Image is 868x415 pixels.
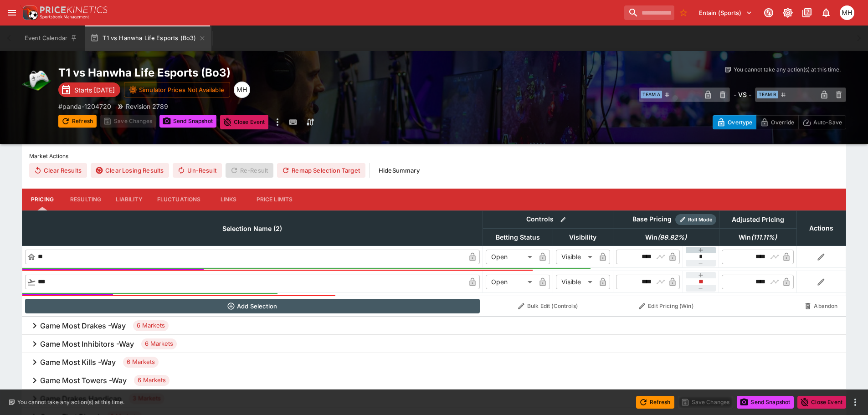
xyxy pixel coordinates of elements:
th: Actions [796,210,846,246]
span: Win(111.11%) [729,232,787,243]
button: No Bookmarks [676,5,691,20]
div: Open [486,250,535,264]
button: Event Calendar [19,26,83,51]
div: Visible [556,275,596,289]
p: You cannot take any action(s) at this time. [734,66,841,74]
button: more [272,115,283,129]
span: Selection Name (2) [212,223,292,234]
button: Michael Hutchinson [837,3,857,23]
button: Simulator Prices Not Available [124,82,230,97]
button: Pricing [22,189,63,210]
em: ( 99.92 %) [657,232,687,243]
em: ( 111.11 %) [751,232,777,243]
h6: - VS - [734,90,751,99]
span: 6 Markets [133,321,169,330]
button: Price Limits [249,189,300,210]
p: Overtype [728,118,752,127]
div: Open [486,275,535,289]
button: Notifications [818,5,834,21]
button: T1 vs Hanwha Life Esports (Bo3) [85,26,211,51]
div: Michael Hutchinson [840,5,854,20]
button: Un-Result [173,163,221,178]
div: Michael Hutchinson [234,82,250,98]
button: Clear Results [29,163,87,178]
button: Liability [108,189,149,210]
button: Refresh [636,396,674,409]
button: Bulk edit [557,214,569,225]
div: Visible [556,250,596,264]
span: Re-Result [226,163,273,178]
button: Select Tenant [693,5,758,20]
button: Refresh [58,115,97,128]
button: Remap Selection Target [277,163,365,178]
th: Controls [483,210,613,228]
button: Close Event [220,115,269,129]
button: Documentation [799,5,815,21]
h6: Game Most Towers -Way [40,376,127,385]
button: Add Selection [25,299,480,313]
button: Send Snapshot [737,396,794,409]
p: Starts [DATE] [74,85,115,95]
button: Resulting [63,189,108,210]
button: HideSummary [373,163,425,178]
th: Adjusted Pricing [719,210,796,228]
button: Connected to PK [760,5,777,21]
input: search [624,5,674,20]
h6: Game Most Kills -Way [40,358,116,367]
span: Win(99.92%) [635,232,697,243]
h6: Game Most Drakes -Way [40,321,126,331]
button: Close Event [797,396,846,409]
img: esports.png [22,66,51,95]
img: Sportsbook Management [40,15,89,19]
button: Abandon [799,299,843,313]
div: Show/hide Price Roll mode configuration. [675,214,716,225]
p: You cannot take any action(s) at this time. [17,398,124,406]
span: 6 Markets [134,376,169,385]
button: open drawer [4,5,20,21]
h6: Game Most Inhibitors -Way [40,339,134,349]
button: Edit Pricing (Win) [616,299,716,313]
span: Team A [641,91,662,98]
span: Visibility [559,232,606,243]
h2: Copy To Clipboard [58,66,452,80]
button: more [850,397,861,408]
span: Betting Status [486,232,550,243]
p: Revision 2789 [126,102,168,111]
button: Auto-Save [798,115,846,129]
span: 6 Markets [123,358,159,367]
button: Clear Losing Results [91,163,169,178]
button: Send Snapshot [159,115,216,128]
button: Fluctuations [150,189,208,210]
span: 6 Markets [141,339,177,348]
button: Override [756,115,798,129]
img: PriceKinetics Logo [20,4,38,22]
p: Auto-Save [813,118,842,127]
div: Start From [713,115,846,129]
p: Copy To Clipboard [58,102,111,111]
button: Links [208,189,249,210]
button: Bulk Edit (Controls) [485,299,610,313]
label: Market Actions [29,149,839,163]
div: Base Pricing [629,214,675,225]
span: Roll Mode [684,216,716,224]
p: Override [771,118,794,127]
img: PriceKinetics [40,6,108,13]
button: Overtype [713,115,756,129]
span: Team B [757,91,778,98]
button: Toggle light/dark mode [780,5,796,21]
